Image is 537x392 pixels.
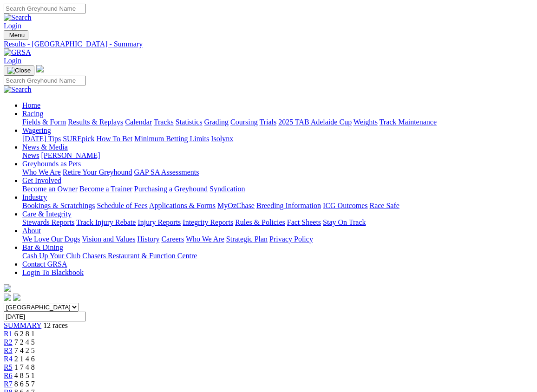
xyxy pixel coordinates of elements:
a: Race Safe [369,202,399,209]
img: Search [4,13,32,22]
a: Stewards Reports [22,218,74,226]
a: Breeding Information [256,202,321,209]
span: 12 races [43,321,68,329]
div: Get Involved [22,185,533,193]
a: Bookings & Scratchings [22,202,95,209]
a: We Love Our Dogs [22,235,80,243]
input: Search [4,76,86,85]
button: Toggle navigation [4,30,28,40]
button: Toggle navigation [4,65,34,76]
span: 7 2 4 5 [14,338,35,346]
a: Grading [204,118,229,126]
a: Strategic Plan [226,235,268,243]
span: 8 6 5 7 [14,380,35,388]
a: [DATE] Tips [22,135,61,143]
a: How To Bet [97,135,133,143]
a: Contact GRSA [22,260,67,268]
a: Home [22,101,40,109]
a: Track Injury Rebate [76,218,136,226]
a: R3 [4,346,13,354]
a: R4 [4,355,13,363]
span: 7 4 2 5 [14,346,35,354]
a: Who We Are [22,168,61,176]
div: About [22,235,533,243]
a: Wagering [22,126,51,134]
a: Who We Are [186,235,224,243]
div: Industry [22,202,533,210]
a: Stay On Track [323,218,366,226]
a: Track Maintenance [380,118,437,126]
img: twitter.svg [13,294,20,301]
a: Login [4,22,21,30]
span: Menu [9,32,25,39]
a: Weights [354,118,378,126]
div: Care & Integrity [22,218,533,227]
a: SUMMARY [4,321,41,329]
a: R1 [4,330,13,338]
a: Calendar [125,118,152,126]
a: Statistics [176,118,203,126]
a: About [22,227,41,235]
a: Schedule of Fees [97,202,147,209]
a: Tracks [154,118,174,126]
a: GAP SA Assessments [134,168,199,176]
a: 2025 TAB Adelaide Cup [278,118,352,126]
a: Greyhounds as Pets [22,160,81,168]
a: ICG Outcomes [323,202,367,209]
div: Greyhounds as Pets [22,168,533,176]
a: Fact Sheets [287,218,321,226]
a: Careers [161,235,184,243]
a: [PERSON_NAME] [41,151,100,159]
a: Isolynx [211,135,233,143]
a: Coursing [230,118,258,126]
a: Get Involved [22,176,61,184]
a: Login [4,57,21,65]
img: logo-grsa-white.png [4,284,11,292]
a: SUREpick [63,135,94,143]
a: Applications & Forms [149,202,216,209]
a: MyOzChase [217,202,255,209]
a: R2 [4,338,13,346]
a: Injury Reports [138,218,181,226]
a: Privacy Policy [269,235,313,243]
a: Chasers Restaurant & Function Centre [82,252,197,260]
a: Integrity Reports [183,218,233,226]
a: History [137,235,159,243]
div: Wagering [22,135,533,143]
span: 2 1 4 6 [14,355,35,363]
a: Industry [22,193,47,201]
div: Racing [22,118,533,126]
a: News [22,151,39,159]
a: R7 [4,380,13,388]
a: Results - [GEOGRAPHIC_DATA] - Summary [4,40,533,48]
span: 1 7 4 8 [14,363,35,371]
a: Purchasing a Greyhound [134,185,208,193]
input: Search [4,4,86,13]
img: facebook.svg [4,294,11,301]
a: R6 [4,372,13,379]
a: Minimum Betting Limits [134,135,209,143]
a: News & Media [22,143,68,151]
a: Login To Blackbook [22,268,84,276]
img: Search [4,85,32,94]
img: GRSA [4,48,31,57]
a: R5 [4,363,13,371]
div: Bar & Dining [22,252,533,260]
a: Racing [22,110,43,118]
a: Results & Replays [68,118,123,126]
a: Rules & Policies [235,218,285,226]
span: 6 2 8 1 [14,330,35,338]
a: Vision and Values [82,235,135,243]
a: Trials [259,118,276,126]
img: logo-grsa-white.png [36,65,44,72]
a: Retire Your Greyhound [63,168,132,176]
img: Close [7,67,31,74]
